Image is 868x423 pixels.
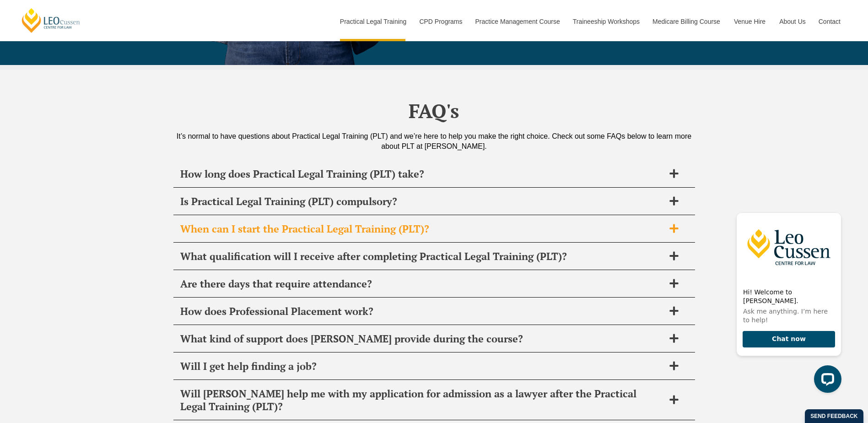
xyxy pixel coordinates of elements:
[173,131,695,152] div: It’s normal to have questions about Practical Legal Training (PLT) and we’re here to help you mak...
[180,250,664,263] h2: What qualification will I receive after completing Practical Legal Training (PLT)?
[412,2,468,41] a: CPD Programs
[727,2,772,41] a: Venue Hire
[180,305,664,318] h2: How does Professional Placement work?
[180,360,664,373] h2: Will I get help finding a job?
[469,2,566,41] a: Practice Management Course
[180,195,664,208] h2: Is Practical Legal Training (PLT) compulsory?
[772,2,812,41] a: About Us
[173,99,695,122] h2: FAQ's
[646,2,727,41] a: Medicare Billing Course
[180,222,664,235] h2: When can I start the Practical Legal Training (PLT)?
[180,332,664,345] h2: What kind of support does [PERSON_NAME] provide during the course?
[729,205,845,400] iframe: LiveChat chat widget
[180,277,664,290] h2: Are there days that require attendance?
[180,387,664,413] h2: Will [PERSON_NAME] help me with my application for admission as a lawyer after the Practical Lega...
[812,2,847,41] a: Contact
[566,2,646,41] a: Traineeship Workshops
[180,168,664,180] h2: How long does Practical Legal Training (PLT) take?
[333,2,413,41] a: Practical Legal Training
[21,7,81,33] a: [PERSON_NAME] Centre for Law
